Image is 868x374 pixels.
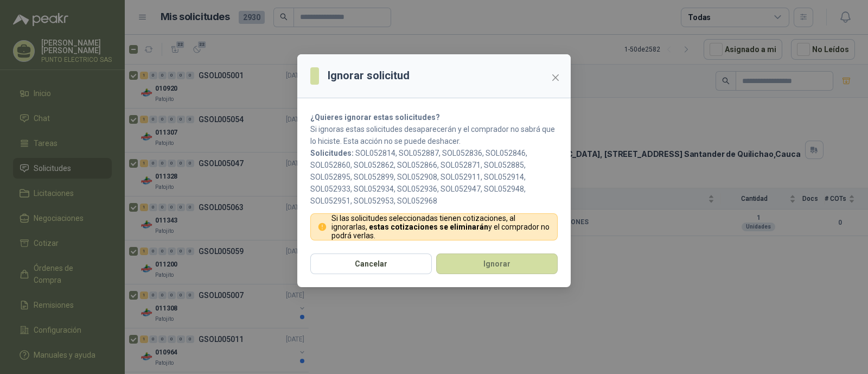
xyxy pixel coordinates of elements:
[369,223,488,231] strong: estas cotizaciones se eliminarán
[328,67,410,84] h3: Ignorar solicitud
[310,113,440,122] strong: ¿Quieres ignorar estas solicitudes?
[310,147,558,207] p: SOL052814, SOL052887, SOL052836, SOL052846, SOL052860, SOL052862, SOL052866, SOL052871, SOL052885...
[310,149,354,157] b: Solicitudes:
[547,69,564,86] button: Close
[310,253,432,274] button: Cancelar
[310,123,558,147] p: Si ignoras estas solicitudes desaparecerán y el comprador no sabrá que lo hiciste. Esta acción no...
[436,253,558,274] button: Ignorar
[551,73,560,82] span: close
[331,214,551,240] p: Si las solicitudes seleccionadas tienen cotizaciones, al ignorarlas, y el comprador no podrá verlas.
